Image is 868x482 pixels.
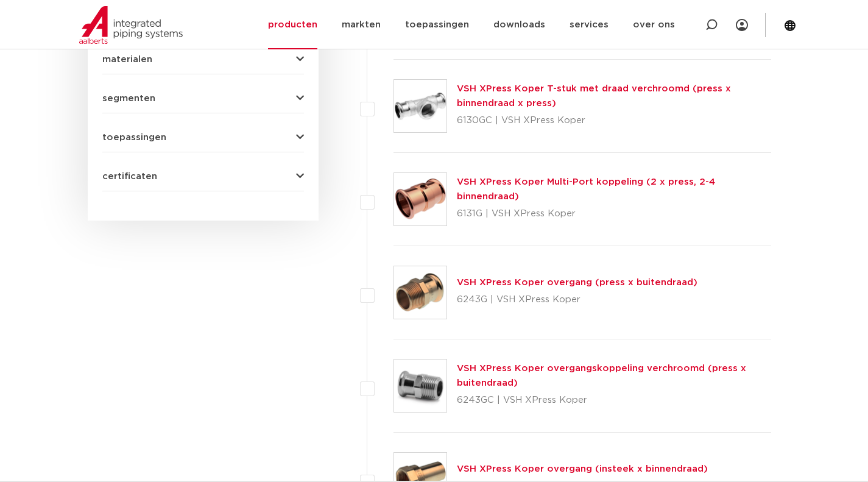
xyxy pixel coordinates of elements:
img: Thumbnail for VSH XPress Koper overgangskoppeling verchroomd (press x buitendraad) [394,360,446,412]
span: certificaten [102,172,157,181]
a: VSH XPress Koper T-stuk met draad verchroomd (press x binnendraad x press) [457,84,731,108]
span: toepassingen [102,133,166,142]
a: VSH XPress Koper Multi-Port koppeling (2 x press, 2-4 binnendraad) [457,177,715,201]
p: 6243GC | VSH XPress Koper [457,391,772,410]
span: segmenten [102,94,155,103]
p: 6130GC | VSH XPress Koper [457,111,772,130]
button: certificaten [102,172,304,181]
span: materialen [102,55,152,64]
a: VSH XPress Koper overgang (press x buitendraad) [457,278,697,287]
a: VSH XPress Koper overgang (insteek x binnendraad) [457,464,708,473]
button: segmenten [102,94,304,103]
button: materialen [102,55,304,64]
a: VSH XPress Koper overgangskoppeling verchroomd (press x buitendraad) [457,364,746,388]
p: 6243G | VSH XPress Koper [457,290,697,310]
button: toepassingen [102,133,304,142]
img: Thumbnail for VSH XPress Koper T-stuk met draad verchroomd (press x binnendraad x press) [394,80,446,132]
img: Thumbnail for VSH XPress Koper Multi-Port koppeling (2 x press, 2-4 binnendraad) [394,173,446,225]
p: 6131G | VSH XPress Koper [457,204,772,224]
img: Thumbnail for VSH XPress Koper overgang (press x buitendraad) [394,266,446,319]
